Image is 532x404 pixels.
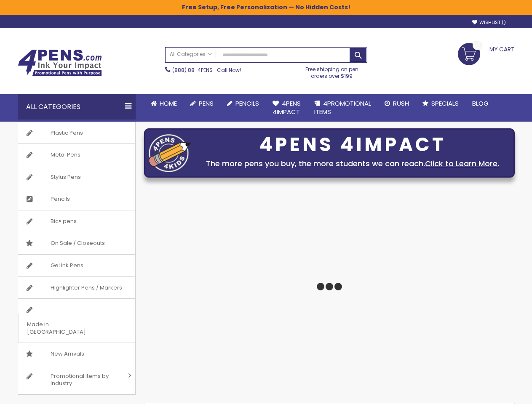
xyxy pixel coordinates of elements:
a: New Arrivals [18,343,135,365]
span: Home [160,99,177,108]
a: Metal Pens [18,144,135,166]
a: All Categories [166,48,216,61]
div: The more pens you buy, the more students we can reach. [195,158,510,170]
span: Promotional Items by Industry [42,365,125,394]
a: Stylus Pens [18,166,135,188]
span: Pencils [42,188,78,210]
a: 4Pens4impact [266,94,307,122]
div: Free shipping on pen orders over $199 [297,63,367,80]
a: Pens [184,94,220,113]
img: four_pen_logo.png [149,134,191,172]
span: Gel Ink Pens [42,255,92,276]
a: Wishlist [472,19,506,26]
span: 4Pens 4impact [273,99,301,116]
a: Promotional Items by Industry [18,365,135,394]
span: Stylus Pens [42,166,89,188]
a: Plastic Pens [18,122,135,144]
span: All Categories [170,51,212,58]
span: Blog [472,99,489,108]
a: Specials [416,94,465,113]
a: Blog [465,94,495,113]
span: Specials [431,99,459,108]
span: Rush [393,99,409,108]
span: Bic® pens [42,210,85,232]
a: Pencils [220,94,266,113]
a: Made in [GEOGRAPHIC_DATA] [18,299,135,343]
a: Click to Learn More. [425,158,499,169]
span: Pens [199,99,214,108]
span: Pencils [235,99,259,108]
a: On Sale / Closeouts [18,232,135,254]
span: Made in [GEOGRAPHIC_DATA] [18,314,114,343]
a: Rush [378,94,416,113]
a: Home [144,94,184,113]
a: Bic® pens [18,210,135,232]
a: Highlighter Pens / Markers [18,277,135,299]
span: - Call Now! [172,66,241,74]
span: Plastic Pens [42,122,91,144]
span: On Sale / Closeouts [42,232,113,254]
div: 4PENS 4IMPACT [195,136,510,154]
a: 4PROMOTIONALITEMS [307,94,378,122]
a: Pencils [18,188,135,210]
a: (888) 88-4PENS [172,66,213,74]
img: 4Pens Custom Pens and Promotional Products [18,49,102,76]
span: Metal Pens [42,144,89,166]
a: Gel Ink Pens [18,255,135,276]
span: New Arrivals [42,343,93,365]
span: 4PROMOTIONAL ITEMS [314,99,371,116]
span: Highlighter Pens / Markers [42,277,131,299]
div: All Categories [18,94,136,120]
